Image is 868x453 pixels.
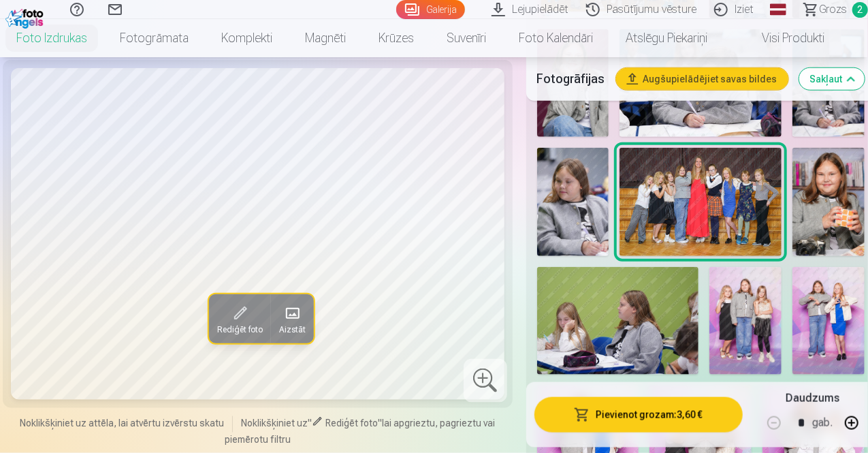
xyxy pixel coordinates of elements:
[786,390,840,407] h5: Daudzums
[609,19,724,57] a: Atslēgu piekariņi
[502,19,609,57] a: Foto kalendāri
[724,19,841,57] a: Visi produkti
[362,19,430,57] a: Krūzes
[289,19,362,57] a: Magnēti
[378,418,382,428] span: "
[819,1,847,18] span: Grozs
[279,324,306,335] span: Aizstāt
[308,418,312,428] span: "
[534,397,743,433] button: Pievienot grozam:3,60 €
[852,2,868,18] span: 2
[217,324,263,335] span: Rediģēt foto
[271,294,314,343] button: Aizstāt
[616,68,788,90] button: Augšupielādējiet savas bildes
[103,19,205,57] a: Fotogrāmata
[325,418,378,428] span: Rediģēt foto
[537,69,605,89] h5: Fotogrāfijas
[812,407,833,439] div: gab.
[5,5,47,29] img: /fa1
[205,19,289,57] a: Komplekti
[430,19,502,57] a: Suvenīri
[20,416,224,430] span: Noklikšķiniet uz attēla, lai atvērtu izvērstu skatu
[799,68,865,90] button: Sakļaut
[209,294,271,343] button: Rediģēt foto
[225,418,496,445] span: lai apgrieztu, pagrieztu vai piemērotu filtru
[241,418,308,428] span: Noklikšķiniet uz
